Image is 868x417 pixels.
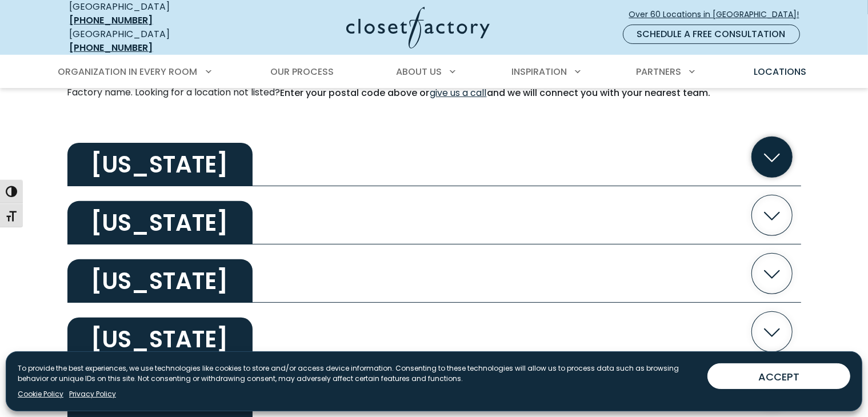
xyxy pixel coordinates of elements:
span: Over 60 Locations in [GEOGRAPHIC_DATA]! [629,9,809,21]
a: [PHONE_NUMBER] [70,41,153,54]
a: Privacy Policy [69,389,116,399]
a: Cookie Policy [18,389,63,399]
h2: [US_STATE] [67,143,253,186]
button: [US_STATE] [67,128,801,186]
img: Closet Factory Logo [346,7,490,49]
button: [US_STATE] [67,303,801,361]
strong: Enter your postal code above or and we will connect you with your nearest team. [281,86,711,99]
h2: [US_STATE] [67,259,253,303]
span: Organization in Every Room [58,65,198,78]
a: Schedule a Free Consultation [623,25,800,44]
nav: Primary Menu [50,56,818,88]
span: Inspiration [511,65,567,78]
h2: [US_STATE] [67,201,253,244]
p: To provide the best experiences, we use technologies like cookies to store and/or access device i... [18,363,698,384]
span: Our Process [270,65,334,78]
button: [US_STATE] [67,244,801,303]
a: give us a call [430,86,487,101]
button: ACCEPT [707,363,850,389]
h2: [US_STATE] [67,318,253,361]
div: [GEOGRAPHIC_DATA] [70,27,235,55]
button: [US_STATE] [67,186,801,244]
span: Locations [754,65,806,78]
span: Partners [636,65,681,78]
a: [PHONE_NUMBER] [70,14,153,27]
a: Over 60 Locations in [GEOGRAPHIC_DATA]! [629,5,809,25]
span: About Us [396,65,442,78]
